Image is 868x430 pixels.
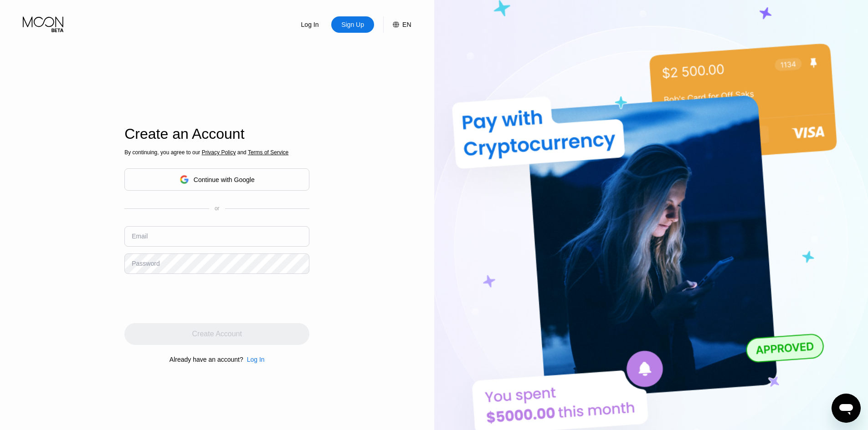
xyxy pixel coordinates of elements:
span: Terms of Service [248,149,288,156]
div: Create an Account [124,126,309,142]
div: Email [132,233,148,240]
iframe: reCAPTCHA [124,281,263,316]
div: Log In [288,16,331,33]
div: Password [132,260,159,267]
div: Sign Up [340,20,365,29]
div: Sign Up [331,16,374,33]
div: EN [402,21,411,28]
div: Log In [300,20,320,29]
div: By continuing, you agree to our [124,149,309,156]
div: Log In [247,356,265,363]
div: EN [383,16,411,33]
iframe: Button to launch messaging window [832,394,861,423]
div: Log In [243,356,265,363]
div: Already have an account? [169,356,243,363]
span: Privacy Policy [202,149,236,156]
div: Continue with Google [194,176,255,183]
span: and [236,149,248,156]
div: Continue with Google [124,168,309,191]
div: or [215,205,220,212]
